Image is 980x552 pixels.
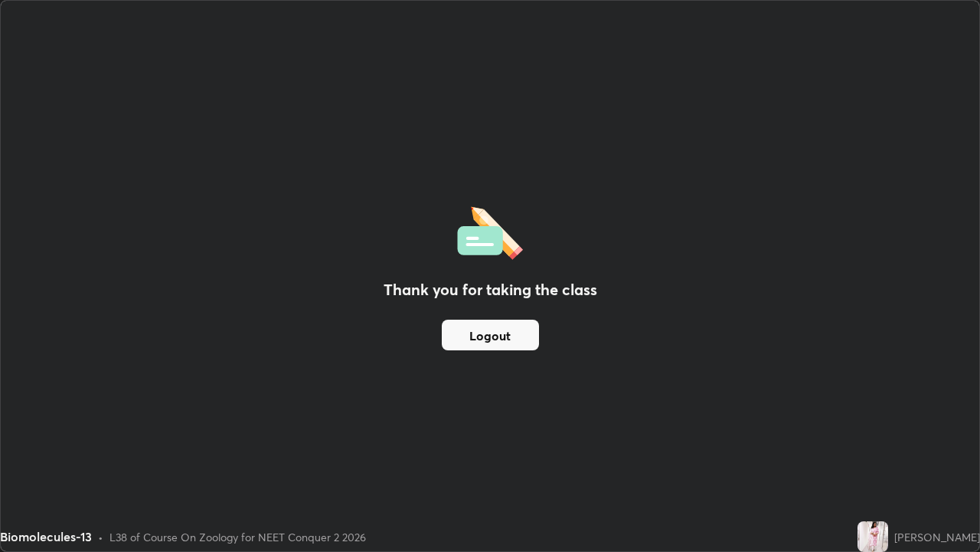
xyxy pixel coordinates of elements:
[894,529,980,545] div: [PERSON_NAME]
[457,202,523,260] img: offlineFeedback.1438e8b3.svg
[384,278,597,301] h2: Thank you for taking the class
[442,320,539,350] button: Logout
[98,529,103,545] div: •
[109,529,366,545] div: L38 of Course On Zoology for NEET Conquer 2 2026
[857,521,888,552] img: 3b671dda3c784ab7aa34e0fd1750e728.jpg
